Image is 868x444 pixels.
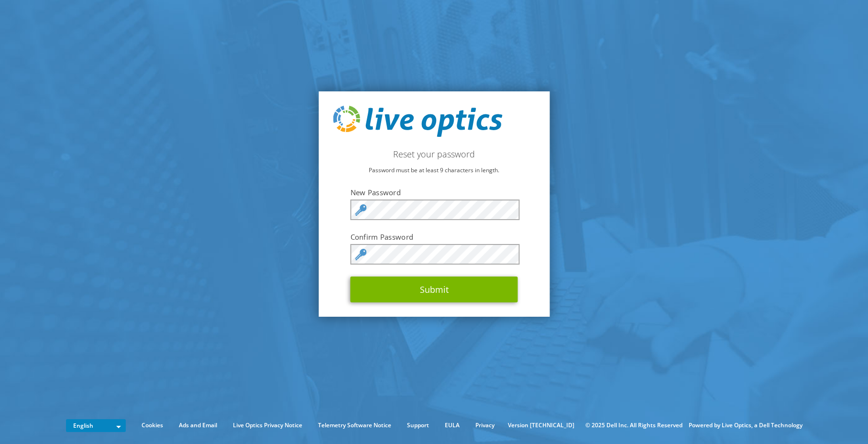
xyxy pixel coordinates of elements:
[400,420,436,431] a: Support
[468,420,502,431] a: Privacy
[311,420,398,431] a: Telemetry Software Notice
[333,106,502,137] img: live_optics_svg.svg
[351,232,518,242] label: Confirm Password
[333,165,535,176] p: Password must be at least 9 characters in length.
[172,420,224,431] a: Ads and Email
[689,420,802,431] li: Powered by Live Optics, a Dell Technology
[503,420,579,431] li: Version [TECHNICAL_ID]
[351,277,518,302] button: Submit
[134,420,170,431] a: Cookies
[226,420,309,431] a: Live Optics Privacy Notice
[438,420,467,431] a: EULA
[351,188,518,197] label: New Password
[581,420,687,431] li: © 2025 Dell Inc. All Rights Reserved
[333,149,535,159] h2: Reset your password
